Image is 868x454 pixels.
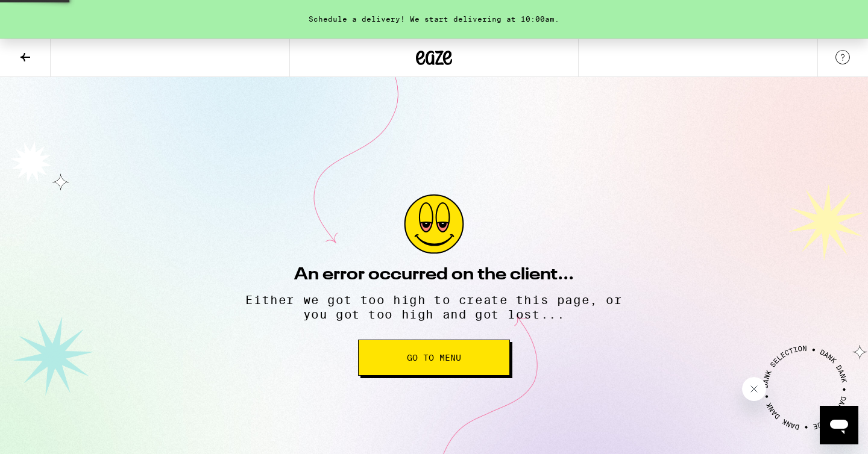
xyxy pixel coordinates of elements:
span: Go to Menu [407,353,461,362]
h2: An error occurred on the client... [294,266,574,283]
iframe: Close message [742,377,766,401]
button: Go to Menu [358,340,510,376]
span: Hi. Need any help? [7,8,87,18]
p: Either we got too high to create this page, or you got too high and got lost... [240,293,628,322]
iframe: Button to launch messaging window [820,406,858,444]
